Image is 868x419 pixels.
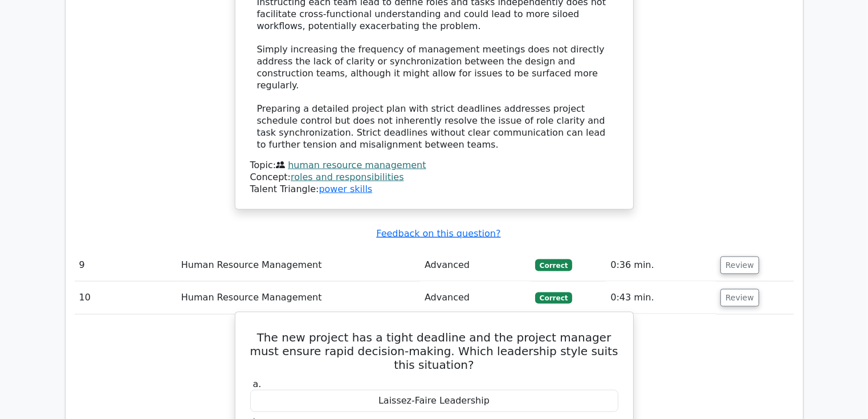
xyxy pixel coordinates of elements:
[250,390,618,412] div: Laissez-Faire Leadership
[75,282,177,314] td: 10
[249,331,620,372] h5: The new project has a tight deadline and the project manager must ensure rapid decision-making. W...
[720,289,759,307] button: Review
[420,249,531,282] td: Advanced
[376,228,500,239] a: Feedback on this question?
[535,259,572,271] span: Correct
[250,160,618,195] div: Talent Triangle:
[177,249,420,282] td: Human Resource Management
[720,257,759,274] button: Review
[75,249,177,282] td: 9
[535,292,572,304] span: Correct
[288,160,426,170] a: human resource management
[177,282,420,314] td: Human Resource Management
[250,172,618,184] div: Concept:
[606,282,715,314] td: 0:43 min.
[253,379,262,389] span: a.
[250,160,618,172] div: Topic:
[606,249,715,282] td: 0:36 min.
[319,184,372,194] a: power skills
[420,282,531,314] td: Advanced
[291,172,404,182] a: roles and responsibilities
